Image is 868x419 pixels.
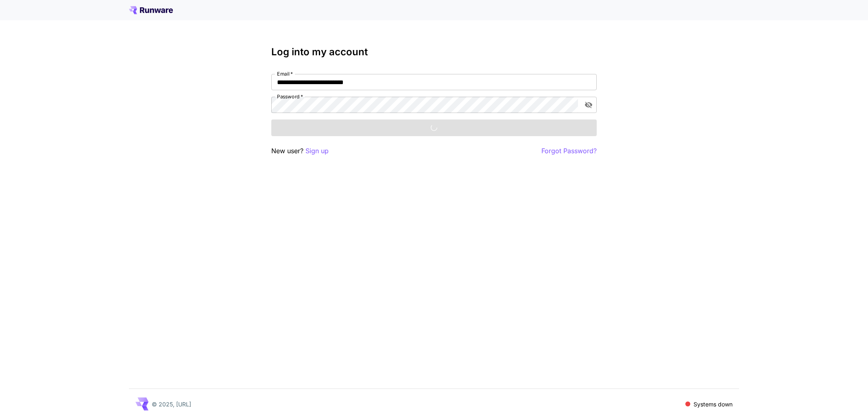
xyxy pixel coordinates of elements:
label: Password [277,93,303,100]
button: Sign up [305,146,329,156]
p: © 2025, [URL] [152,400,191,408]
p: New user? [271,146,329,156]
button: toggle password visibility [581,98,596,112]
label: Email [277,70,293,77]
button: Forgot Password? [541,146,597,156]
p: Systems down [694,400,733,408]
h3: Log into my account [271,46,597,58]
